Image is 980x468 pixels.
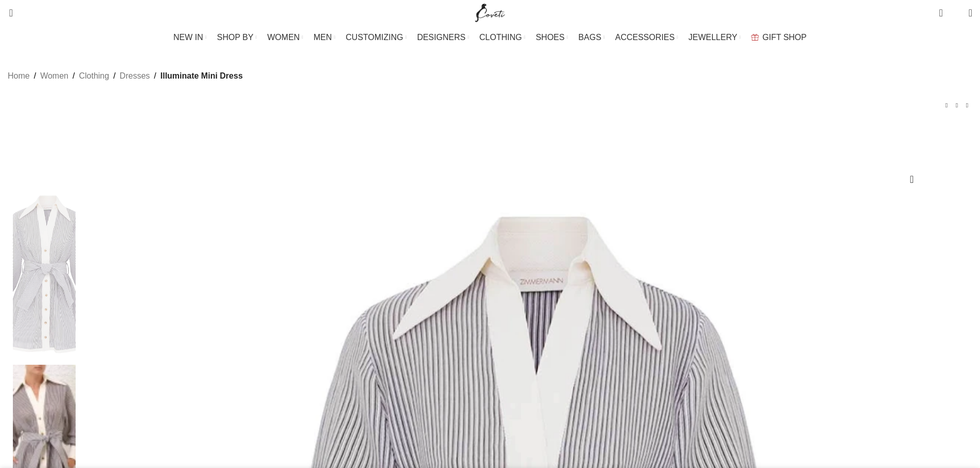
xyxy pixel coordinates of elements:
[951,3,961,23] div: My Wishlist
[217,27,257,48] a: SHOP BY
[268,32,300,42] span: WOMEN
[479,32,522,42] span: CLOTHING
[13,191,76,360] img: Zimmermann dress
[346,27,407,48] a: CUSTOMIZING
[578,32,601,42] span: BAGS
[615,32,675,42] span: ACCESSORIES
[8,69,243,83] nav: Breadcrumb
[751,27,807,48] a: GIFT SHOP
[751,34,759,41] img: GiftBag
[346,32,403,42] span: CUSTOMIZING
[173,27,207,48] a: NEW IN
[120,69,150,83] a: Dresses
[173,32,203,42] span: NEW IN
[536,27,568,48] a: SHOES
[762,32,807,42] span: GIFT SHOP
[79,69,109,83] a: Clothing
[688,32,737,42] span: JEWELLERY
[40,69,68,83] a: Women
[934,3,948,23] a: 0
[417,32,466,42] span: DESIGNERS
[953,10,960,18] span: 0
[536,32,564,42] span: SHOES
[578,27,604,48] a: BAGS
[615,27,679,48] a: ACCESSORIES
[268,27,304,48] a: WOMEN
[417,27,469,48] a: DESIGNERS
[3,27,977,48] div: Main navigation
[941,100,952,110] a: Previous product
[473,8,507,16] a: Site logo
[940,5,948,13] span: 0
[8,69,30,83] a: Home
[688,27,741,48] a: JEWELLERY
[3,3,13,23] a: Search
[314,27,335,48] a: MEN
[217,32,254,42] span: SHOP BY
[314,32,332,42] span: MEN
[161,69,243,83] span: Illuminate Mini Dress
[479,27,526,48] a: CLOTHING
[962,100,972,110] a: Next product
